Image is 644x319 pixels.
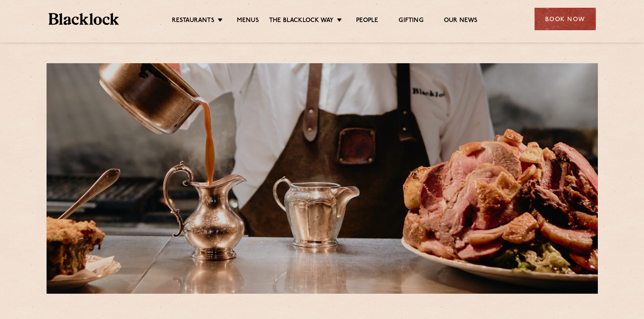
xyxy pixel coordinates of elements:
[444,17,478,26] a: Our News
[237,17,259,26] a: Menus
[535,8,596,30] div: Book Now
[269,17,334,26] a: The Blacklock Way
[356,17,378,26] a: People
[399,17,423,26] a: Gifting
[172,17,214,26] a: Restaurants
[49,13,119,25] img: BL_Textured_Logo-footer-cropped.svg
